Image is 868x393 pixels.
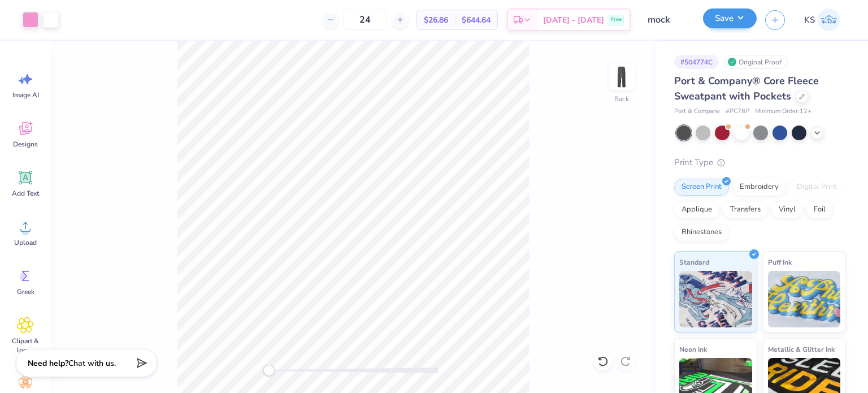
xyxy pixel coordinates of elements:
span: # PC78P [726,107,749,116]
span: Port & Company [674,107,720,116]
div: Applique [674,201,719,218]
span: Puff Ink [768,256,792,268]
span: Free [611,16,622,24]
div: Original Proof [724,55,788,69]
div: Embroidery [732,179,786,196]
input: Untitled Design [639,8,695,31]
div: Screen Print [674,179,729,196]
div: Digital Print [789,179,844,196]
img: Puff Ink [768,271,841,327]
div: # 504774C [674,55,719,69]
span: Neon Ink [679,343,707,355]
img: Back [610,66,633,88]
span: Greek [17,287,34,296]
img: Karun Salgotra [818,8,840,31]
span: Chat with us. [68,358,116,369]
span: $644.64 [462,14,491,26]
div: Accessibility label [263,365,275,376]
input: – – [343,10,387,30]
strong: Need help? [28,358,68,369]
span: Image AI [12,90,39,100]
div: Rhinestones [674,224,729,241]
a: KS [799,8,845,31]
span: Designs [13,140,38,149]
span: $26.86 [424,14,448,26]
span: Clipart & logos [7,336,44,355]
div: Back [614,94,629,104]
span: Port & Company® Core Fleece Sweatpant with Pockets [674,74,819,103]
div: Transfers [723,201,768,218]
img: Standard [679,271,752,327]
span: Upload [14,238,37,247]
span: Standard [679,256,709,268]
div: Foil [806,201,833,218]
span: KS [804,14,815,27]
div: Print Type [674,156,845,169]
span: [DATE] - [DATE] [543,14,604,26]
span: Add Text [12,189,39,198]
div: Vinyl [771,201,803,218]
button: Save [703,8,757,28]
span: Metallic & Glitter Ink [768,343,835,355]
span: Minimum Order: 12 + [755,107,811,116]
